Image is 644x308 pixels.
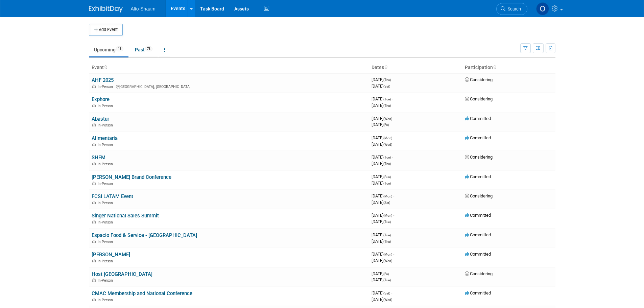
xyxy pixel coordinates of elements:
[89,6,123,13] img: ExhibitDay
[383,220,391,224] span: (Tue)
[369,62,462,73] th: Dates
[92,84,366,89] div: [GEOGRAPHIC_DATA], [GEOGRAPHIC_DATA]
[392,174,393,179] span: -
[98,259,115,263] span: In-Person
[465,271,493,276] span: Considering
[390,271,391,276] span: -
[92,232,197,238] a: Espacio Food & Service - [GEOGRAPHIC_DATA]
[383,298,392,302] span: (Wed)
[383,272,389,276] span: (Fri)
[372,232,393,237] span: [DATE]
[383,123,389,127] span: (Fri)
[372,96,393,101] span: [DATE]
[92,135,118,141] a: Alimentaria
[89,24,123,36] button: Add Event
[372,142,392,147] span: [DATE]
[393,252,394,257] span: -
[372,103,391,108] span: [DATE]
[383,85,390,88] span: (Sat)
[393,116,394,121] span: -
[383,259,392,263] span: (Wed)
[372,258,392,263] span: [DATE]
[383,194,392,198] span: (Mon)
[89,62,369,73] th: Event
[92,116,109,122] a: Abastur
[98,182,115,186] span: In-Person
[372,193,394,198] span: [DATE]
[98,298,115,302] span: In-Person
[383,156,391,159] span: (Tue)
[372,161,391,166] span: [DATE]
[384,65,387,70] a: Sort by Start Date
[465,213,491,218] span: Committed
[372,219,391,224] span: [DATE]
[392,155,393,160] span: -
[104,65,107,70] a: Sort by Event Name
[92,174,171,180] a: [PERSON_NAME] Brand Conference
[92,155,105,161] a: SHFM
[505,6,521,11] span: Search
[98,278,115,283] span: In-Person
[131,6,156,11] span: Alto-Shaam
[465,252,491,257] span: Committed
[383,253,392,256] span: (Mon)
[372,174,393,179] span: [DATE]
[383,78,391,82] span: (Thu)
[92,220,96,223] img: In-Person Event
[383,233,391,237] span: (Tue)
[92,213,159,219] a: Singer National Sales Summit
[383,182,391,185] span: (Tue)
[98,220,115,224] span: In-Person
[372,277,391,282] span: [DATE]
[92,162,96,165] img: In-Person Event
[372,290,392,295] span: [DATE]
[383,214,392,217] span: (Mon)
[372,84,390,89] span: [DATE]
[92,85,96,88] img: In-Person Event
[393,135,394,140] span: -
[392,232,393,237] span: -
[465,155,493,160] span: Considering
[391,290,392,295] span: -
[465,193,493,198] span: Considering
[98,123,115,127] span: In-Person
[383,240,391,243] span: (Thu)
[92,96,110,102] a: Exphore
[372,239,391,244] span: [DATE]
[92,259,96,262] img: In-Person Event
[372,200,390,205] span: [DATE]
[393,193,394,198] span: -
[92,143,96,146] img: In-Person Event
[98,143,115,147] span: In-Person
[372,271,391,276] span: [DATE]
[92,123,96,126] img: In-Person Event
[465,77,493,82] span: Considering
[98,240,115,244] span: In-Person
[92,104,96,107] img: In-Person Event
[465,290,491,295] span: Committed
[383,97,391,101] span: (Tue)
[392,96,393,101] span: -
[92,290,192,297] a: CMAC Membership and National Conference
[465,96,493,101] span: Considering
[92,252,130,258] a: [PERSON_NAME]
[92,240,96,243] img: In-Person Event
[383,162,391,166] span: (Thu)
[496,3,527,15] a: Search
[116,46,123,51] span: 18
[92,193,133,199] a: FCSI LATAM Event
[383,104,391,108] span: (Thu)
[536,2,549,15] img: Olivia Strasser
[383,201,390,205] span: (Sat)
[98,201,115,205] span: In-Person
[392,77,393,82] span: -
[372,116,394,121] span: [DATE]
[372,181,391,186] span: [DATE]
[98,104,115,108] span: In-Person
[98,162,115,166] span: In-Person
[465,232,491,237] span: Committed
[372,122,389,127] span: [DATE]
[92,201,96,204] img: In-Person Event
[92,298,96,301] img: In-Person Event
[383,278,391,282] span: (Tue)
